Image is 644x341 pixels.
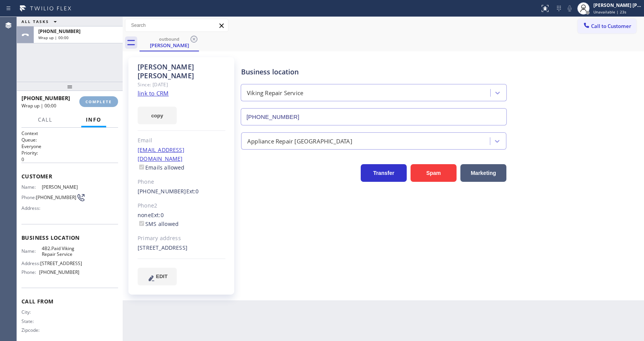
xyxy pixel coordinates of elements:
a: link to CRM [138,89,169,97]
h2: Queue: [21,137,118,143]
span: Phone: [21,194,36,200]
span: Call From [21,298,118,305]
div: Viking Repair Service [247,89,303,97]
div: [PERSON_NAME] [PERSON_NAME] [138,63,225,80]
span: COMPLETE [85,99,112,104]
span: Address: [21,205,42,211]
div: [PERSON_NAME] [PERSON_NAME] [593,2,642,8]
button: Call [33,112,57,127]
span: [STREET_ADDRESS] [40,260,82,266]
input: SMS allowed [139,221,144,226]
span: Ext: 0 [186,188,199,195]
div: outbound [140,36,198,42]
input: Phone Number [241,108,507,125]
div: Appliance Repair [GEOGRAPHIC_DATA] [247,137,352,145]
p: 0 [21,156,118,163]
button: Call to Customer [578,19,636,33]
input: Search [125,19,228,31]
span: ALL TASKS [21,19,49,24]
div: Business location [241,67,506,77]
a: [EMAIL_ADDRESS][DOMAIN_NAME] [138,146,184,162]
span: [PERSON_NAME] [42,184,80,190]
span: Zipcode: [21,327,42,333]
span: 4B2.Paid Viking Repair Service [42,245,80,257]
span: Call [38,116,53,123]
label: Emails allowed [138,164,185,171]
span: Phone: [21,269,39,275]
span: Address: [21,260,40,266]
button: Spam [411,164,457,182]
button: EDIT [138,268,177,285]
div: Phone [138,178,225,186]
button: copy [138,107,177,124]
span: State: [21,318,42,324]
div: [PERSON_NAME] [140,42,198,49]
button: Mute [564,3,575,14]
span: City: [21,309,42,315]
button: Marketing [460,164,506,182]
h1: Context [21,130,118,137]
span: Unavailable | 23s [593,9,626,15]
span: [PHONE_NUMBER] [21,94,70,102]
div: [STREET_ADDRESS] [138,244,225,252]
div: Primary address [138,234,225,243]
span: Info [86,116,102,123]
div: Phone2 [138,201,225,210]
span: Name: [21,248,42,254]
span: [PHONE_NUMBER] [39,269,79,275]
div: Since: [DATE] [138,80,225,89]
button: COMPLETE [79,96,118,107]
span: Name: [21,184,42,190]
span: Business location [21,234,118,241]
a: [PHONE_NUMBER] [138,188,186,195]
span: Wrap up | 00:00 [21,102,56,109]
button: ALL TASKS [17,17,64,26]
label: SMS allowed [138,220,179,227]
span: [PHONE_NUMBER] [36,194,76,200]
button: Info [81,112,106,127]
div: Email [138,136,225,145]
h2: Priority: [21,150,118,156]
span: [PHONE_NUMBER] [38,28,80,35]
span: Customer [21,173,118,180]
button: Transfer [361,164,407,182]
span: EDIT [156,273,168,279]
span: Ext: 0 [151,211,164,219]
span: Call to Customer [591,23,631,30]
p: Everyone [21,143,118,150]
div: none [138,211,225,229]
div: Arlene Jacobson [140,34,198,51]
span: Wrap up | 00:00 [38,35,69,40]
input: Emails allowed [139,165,144,170]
